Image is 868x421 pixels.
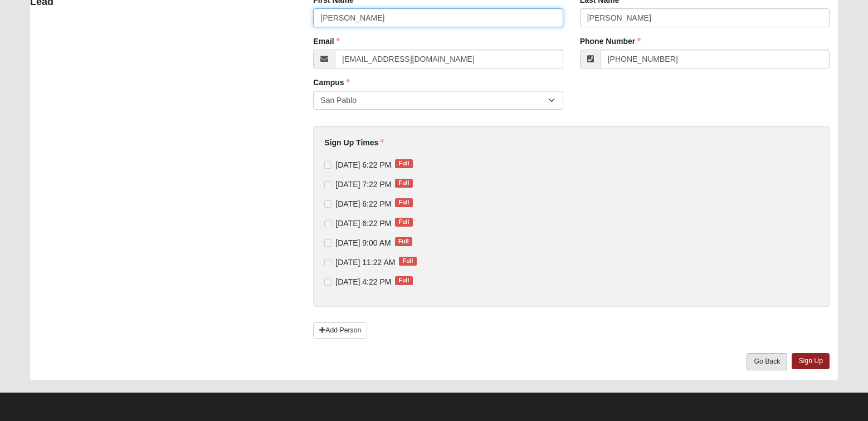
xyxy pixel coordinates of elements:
[580,36,641,47] label: Phone Number
[395,159,412,168] span: Full
[324,220,331,227] input: [DATE] 6:22 PMFull
[335,238,391,247] span: [DATE] 9:00 AM
[395,237,412,246] span: Full
[324,137,384,148] label: Sign Up Times
[313,36,339,47] label: Email
[395,198,412,207] span: Full
[313,77,349,88] label: Campus
[313,322,367,339] a: Add Person
[324,181,331,188] input: [DATE] 7:22 PMFull
[747,353,787,370] a: Go Back
[335,277,391,286] span: [DATE] 4:22 PM
[335,199,391,208] span: [DATE] 6:22 PM
[335,219,391,228] span: [DATE] 6:22 PM
[399,257,416,266] span: Full
[335,180,391,189] span: [DATE] 7:22 PM
[395,276,412,285] span: Full
[324,259,331,266] input: [DATE] 11:22 AMFull
[324,278,331,286] input: [DATE] 4:22 PMFull
[324,161,331,169] input: [DATE] 6:22 PMFull
[324,239,331,247] input: [DATE] 9:00 AMFull
[395,218,412,227] span: Full
[324,200,331,208] input: [DATE] 6:22 PMFull
[792,353,830,369] a: Sign Up
[395,179,412,188] span: Full
[335,258,395,267] span: [DATE] 11:22 AM
[335,160,391,169] span: [DATE] 6:22 PM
